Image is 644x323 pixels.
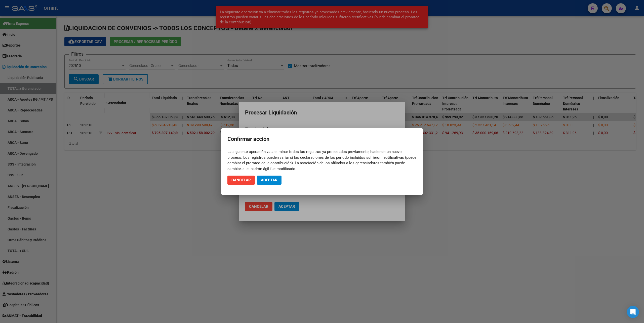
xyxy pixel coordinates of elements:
mat-dialog-content: La siguiente operación va a eliminar todos los registros ya procesados previamente, haciendo un n... [221,149,423,172]
button: Aceptar [257,176,281,185]
span: Cancelar [231,178,251,182]
span: Aceptar [261,178,277,182]
button: Cancelar [227,176,255,185]
h2: Confirmar acción [227,134,417,144]
div: Open Intercom Messenger [627,306,639,318]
